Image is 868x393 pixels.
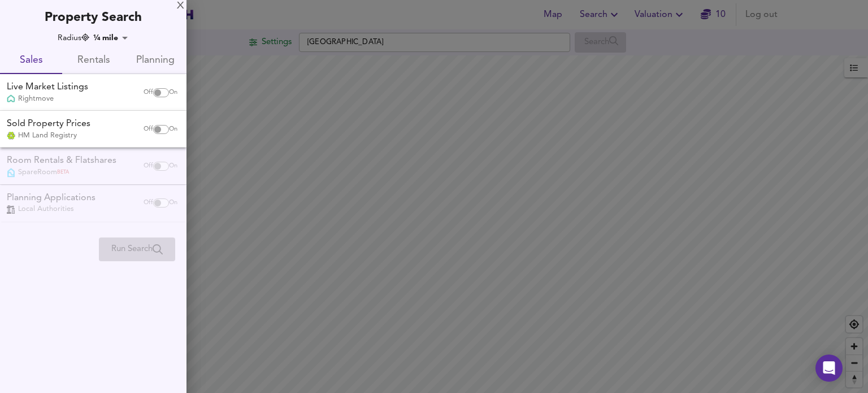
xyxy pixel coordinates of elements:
div: Please enable at least one data source to run a search [99,237,175,261]
div: ¼ mile [90,32,132,44]
div: Live Market Listings [7,81,88,94]
div: Open Intercom Messenger [815,355,843,382]
div: Rightmove [7,94,88,104]
div: Sold Property Prices [7,118,90,131]
span: Planning [131,52,180,70]
img: Land Registry [7,132,15,140]
span: On [169,88,177,97]
span: On [169,125,177,134]
span: Sales [7,52,55,70]
div: Radius [58,32,89,44]
div: HM Land Registry [7,131,90,141]
div: X [177,2,184,10]
img: Rightmove [7,94,15,104]
span: Off [144,125,153,134]
span: Rentals [69,52,118,70]
span: Off [144,88,153,97]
